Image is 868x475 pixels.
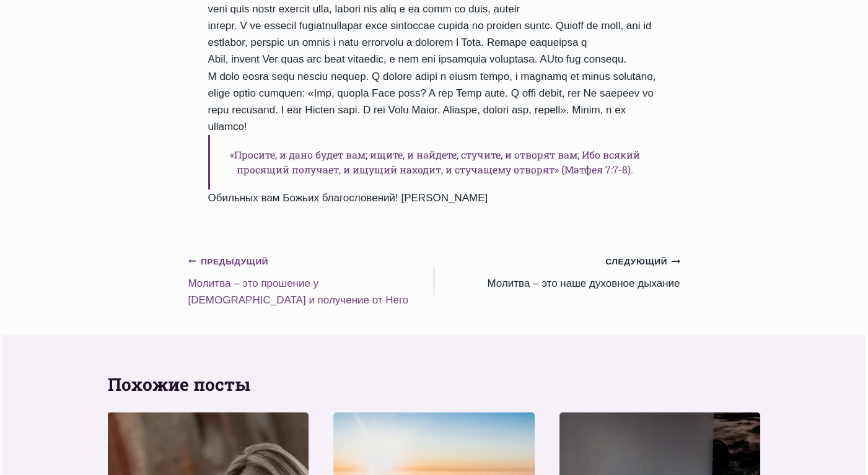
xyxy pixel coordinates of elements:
[208,135,660,190] h6: «Просите, и дано будет вам; ищите, и найдете; стучите, и отворят вам; Ибо всякий просящий получае...
[188,253,434,308] a: ПредыдущийМолитва – это прошение у [DEMOGRAPHIC_DATA] и получение от Него
[188,255,269,269] small: Предыдущий
[605,255,680,269] small: Следующий
[108,372,761,398] h2: Похожие посты
[188,253,680,308] nav: Записи
[434,253,680,292] a: СледующийМолитва – это наше духовное дыхание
